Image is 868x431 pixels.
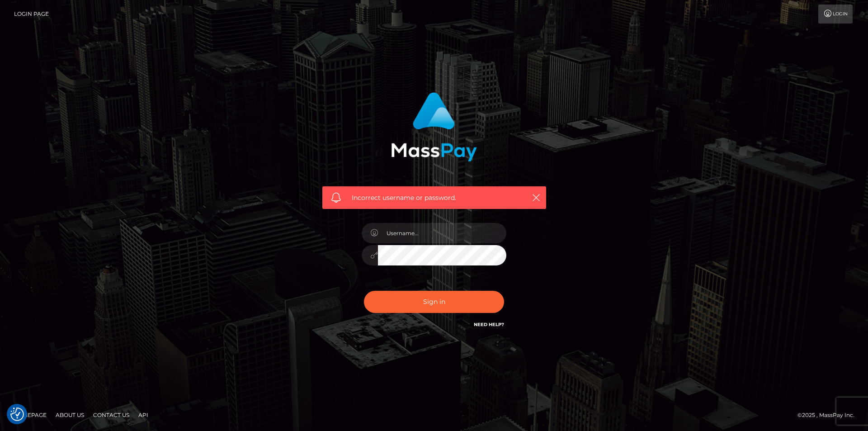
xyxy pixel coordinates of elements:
[797,410,861,420] div: © 2025 , MassPay Inc.
[52,408,88,422] a: About Us
[10,407,24,421] img: Revisit consent button
[90,408,133,422] a: Contact Us
[364,291,504,313] button: Sign in
[10,407,24,421] button: Consent Preferences
[352,193,517,203] span: Incorrect username or password.
[391,92,477,161] img: MassPay Login
[10,408,50,422] a: Homepage
[378,223,506,243] input: Username...
[474,322,504,327] a: Need Help?
[14,5,49,24] a: Login Page
[818,5,853,24] a: Login
[135,408,152,422] a: API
